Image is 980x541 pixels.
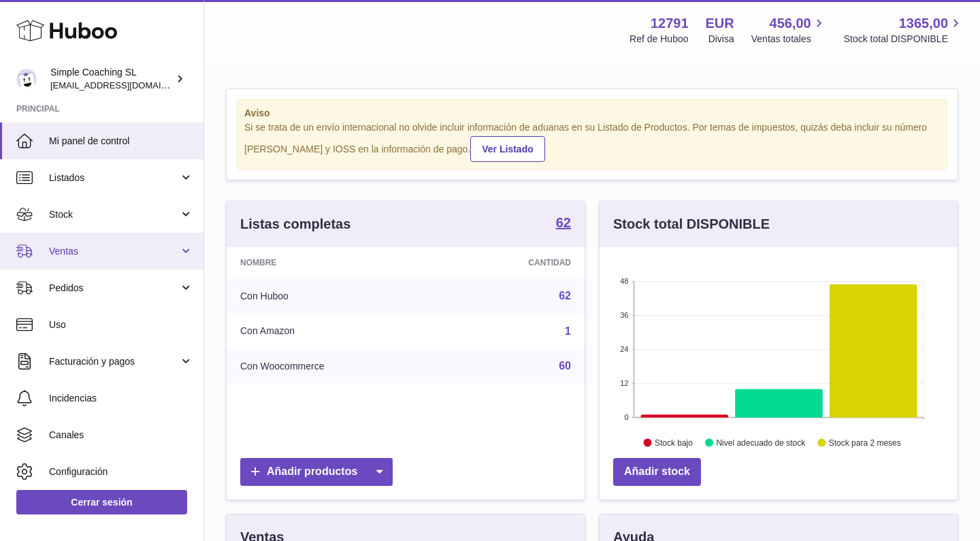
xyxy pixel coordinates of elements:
span: Canales [49,429,193,442]
td: Con Amazon [227,314,446,349]
text: 0 [624,413,628,421]
strong: EUR [706,14,734,33]
h3: Listas completas [240,215,350,233]
text: 48 [620,277,628,285]
span: Listados [49,171,179,184]
a: Ver Listado [470,136,544,162]
span: Mi panel de control [49,135,193,148]
span: [EMAIL_ADDRESS][DOMAIN_NAME] [50,80,200,91]
strong: Aviso [244,107,940,120]
a: 62 [559,290,571,301]
td: Con Woocommerce [227,348,446,384]
div: Simple Coaching SL [50,66,173,92]
a: Cerrar sesión [16,490,187,514]
span: 1365,00 [899,14,948,33]
span: Stock [49,208,179,221]
div: Si se trata de un envío internacional no olvide incluir información de aduanas en su Listado de P... [244,121,940,162]
text: Nivel adecuado de stock [716,438,806,447]
td: Con Huboo [227,278,446,314]
strong: 12791 [651,14,689,33]
span: Facturación y pagos [49,355,179,368]
span: Incidencias [49,392,193,405]
text: 12 [620,379,628,387]
text: 36 [620,311,628,319]
a: 456,00 Ventas totales [751,14,827,46]
a: Añadir productos [240,458,393,486]
text: Stock bajo [655,438,693,447]
a: 1365,00 Stock total DISPONIBLE [844,14,964,46]
span: Ventas totales [751,33,827,46]
span: Pedidos [49,282,179,295]
th: Nombre [227,247,446,278]
span: 456,00 [770,14,811,33]
h3: Stock total DISPONIBLE [613,215,770,233]
span: Stock total DISPONIBLE [844,33,964,46]
a: 62 [556,216,571,232]
img: info@simplecoaching.es [16,69,37,89]
strong: 62 [556,216,571,229]
a: 60 [559,360,571,372]
text: 24 [620,345,628,353]
span: Configuración [49,465,193,478]
a: 1 [565,325,571,337]
div: Divisa [708,33,734,46]
text: Stock para 2 meses [829,438,901,447]
a: Añadir stock [613,458,701,486]
div: Ref de Huboo [630,33,688,46]
span: Ventas [49,245,179,258]
th: Cantidad [446,247,585,278]
span: Uso [49,318,193,331]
